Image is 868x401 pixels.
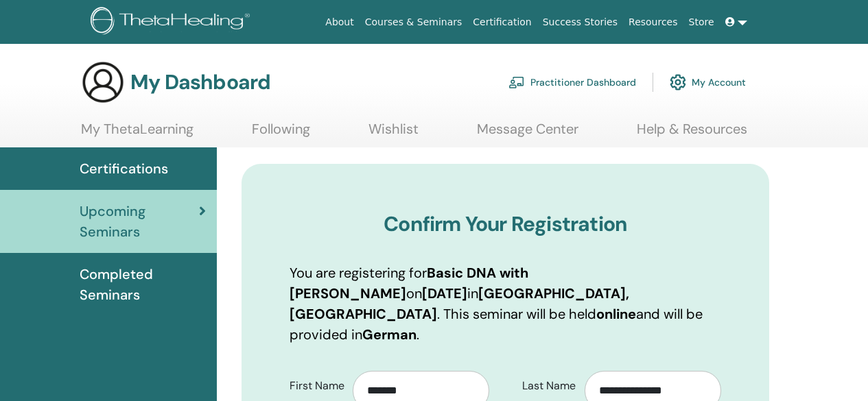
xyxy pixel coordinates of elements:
[623,10,683,35] a: Resources
[290,263,721,345] p: You are registering for on in . This seminar will be held and will be provided in .
[477,121,578,147] a: Message Center
[320,10,359,35] a: About
[637,121,747,147] a: Help & Resources
[508,67,636,97] a: Practitioner Dashboard
[80,264,206,305] span: Completed Seminars
[252,121,310,147] a: Following
[512,373,585,399] label: Last Name
[80,201,199,242] span: Upcoming Seminars
[670,67,746,97] a: My Account
[81,121,193,147] a: My ThetaLearning
[360,10,468,35] a: Courses & Seminars
[683,10,720,35] a: Store
[130,70,270,95] h3: My Dashboard
[81,60,125,104] img: generic-user-icon.jpg
[290,212,721,236] h3: Confirm Your Registration
[422,284,467,302] b: [DATE]
[508,76,525,88] img: chalkboard-teacher.svg
[596,305,636,323] b: online
[670,71,686,94] img: cog.svg
[91,7,255,38] img: logo.png
[537,10,623,35] a: Success Stories
[467,10,537,35] a: Certification
[368,121,419,147] a: Wishlist
[80,158,168,179] span: Certifications
[279,373,353,399] label: First Name
[362,326,417,343] b: German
